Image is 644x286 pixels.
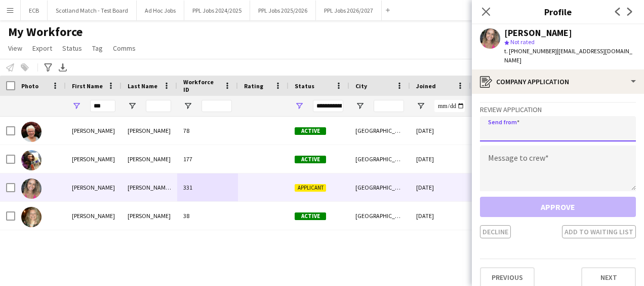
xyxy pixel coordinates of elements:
[48,1,137,20] button: Scotland Match - Test Board
[32,44,52,53] span: Export
[122,117,177,145] div: [PERSON_NAME]
[410,202,471,230] div: [DATE]
[4,42,26,55] a: View
[92,44,103,53] span: Tag
[21,207,42,227] img: Julie Clayton
[295,82,314,90] span: Status
[88,42,107,55] a: Tag
[184,1,250,20] button: PPL Jobs 2024/2025
[471,202,532,230] div: 19 days
[58,42,86,55] a: Status
[109,42,140,55] a: Comms
[66,173,122,201] div: [PERSON_NAME]
[177,202,238,230] div: 38
[416,101,425,111] button: Open Filter Menu
[355,101,365,111] button: Open Filter Menu
[177,117,238,145] div: 78
[434,100,465,112] input: Joined Filter Input
[122,202,177,230] div: [PERSON_NAME]
[128,82,157,90] span: Last Name
[21,178,42,199] img: Juliana Oliveira Pinheiro
[122,173,177,201] div: [PERSON_NAME] [PERSON_NAME]
[472,69,644,94] div: Company application
[177,173,238,201] div: 331
[410,145,471,173] div: [DATE]
[349,145,410,173] div: [GEOGRAPHIC_DATA]
[410,117,471,145] div: [DATE]
[349,173,410,201] div: [GEOGRAPHIC_DATA]
[128,101,137,111] button: Open Filter Menu
[66,117,122,145] div: [PERSON_NAME]
[21,122,42,142] img: Julia Burton
[349,117,410,145] div: [GEOGRAPHIC_DATA]
[137,1,184,20] button: Ad Hoc Jobs
[202,100,232,112] input: Workforce ID Filter Input
[480,105,636,114] h3: Review Application
[510,38,535,46] span: Not rated
[295,101,304,111] button: Open Filter Menu
[177,145,238,173] div: 177
[250,1,316,20] button: PPL Jobs 2025/2026
[504,47,557,55] span: t. [PHONE_NUMBER]
[66,202,122,230] div: [PERSON_NAME]
[62,44,82,53] span: Status
[183,78,220,93] span: Workforce ID
[374,100,404,112] input: City Filter Input
[8,24,83,40] span: My Workforce
[122,145,177,173] div: [PERSON_NAME]
[471,117,532,145] div: 25 days
[28,42,56,55] a: Export
[21,150,42,170] img: Julia Hutchings
[66,145,122,173] div: [PERSON_NAME]
[295,212,326,220] span: Active
[472,5,644,18] h3: Profile
[72,101,81,111] button: Open Filter Menu
[416,82,436,90] span: Joined
[183,101,192,111] button: Open Filter Menu
[244,82,263,90] span: Rating
[21,1,48,20] button: ECB
[90,100,115,112] input: First Name Filter Input
[410,173,471,201] div: [DATE]
[295,156,326,163] span: Active
[21,82,38,90] span: Photo
[504,47,632,64] span: | [EMAIL_ADDRESS][DOMAIN_NAME]
[57,61,69,74] app-action-btn: Export XLSX
[72,82,103,90] span: First Name
[8,44,22,53] span: View
[504,28,572,38] div: [PERSON_NAME]
[146,100,171,112] input: Last Name Filter Input
[295,184,326,192] span: Applicant
[295,127,326,135] span: Active
[355,82,367,90] span: City
[42,61,54,74] app-action-btn: Advanced filters
[316,1,382,20] button: PPL Jobs 2026/2027
[349,202,410,230] div: [GEOGRAPHIC_DATA]
[113,44,136,53] span: Comms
